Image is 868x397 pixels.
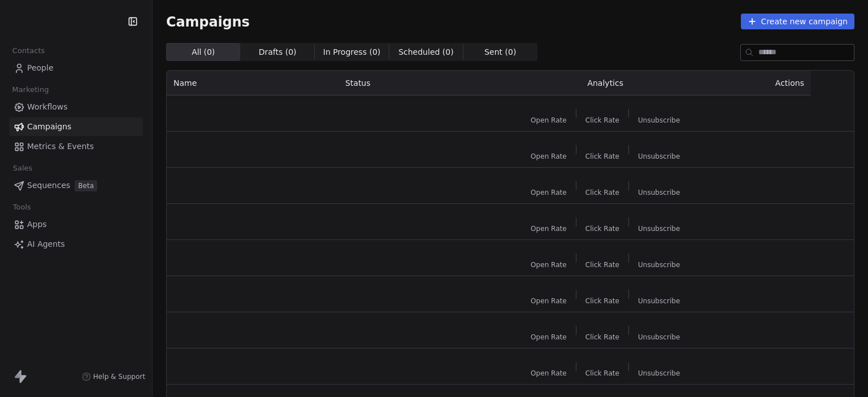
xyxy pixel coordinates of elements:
th: Name [167,71,338,95]
a: Workflows [9,98,143,116]
span: Unsubscribe [638,296,680,306]
span: Help & Support [93,372,145,381]
span: Open Rate [531,369,567,378]
span: Click Rate [585,224,619,233]
span: Sequences [27,180,70,191]
span: Unsubscribe [638,188,680,197]
span: Click Rate [585,116,619,125]
a: Metrics & Events [9,137,143,156]
span: Sent ( 0 ) [484,46,516,58]
span: Beta [75,180,97,191]
span: Click Rate [585,188,619,197]
a: AI Agents [9,235,143,254]
span: Click Rate [585,296,619,306]
span: Campaigns [166,14,250,29]
span: Open Rate [531,260,567,269]
span: Open Rate [531,188,567,197]
span: Open Rate [531,296,567,306]
span: Click Rate [585,260,619,269]
span: Open Rate [531,152,567,161]
span: Apps [27,219,47,230]
span: Metrics & Events [27,141,94,152]
span: Unsubscribe [638,260,680,269]
span: Unsubscribe [638,152,680,161]
span: Click Rate [585,152,619,161]
span: AI Agents [27,238,65,250]
th: Analytics [495,71,716,95]
span: Tools [8,199,36,216]
a: SequencesBeta [9,176,143,195]
span: Open Rate [531,333,567,342]
span: Contacts [7,42,50,59]
span: In Progress ( 0 ) [323,46,381,58]
span: Unsubscribe [638,369,680,378]
span: Unsubscribe [638,333,680,342]
button: Create new campaign [741,14,854,29]
span: Sales [8,160,37,177]
span: Click Rate [585,333,619,342]
a: Apps [9,215,143,234]
span: Scheduled ( 0 ) [398,46,454,58]
span: Marketing [7,81,54,98]
span: Drafts ( 0 ) [259,46,297,58]
span: Unsubscribe [638,116,680,125]
th: Actions [716,71,811,95]
th: Status [338,71,495,95]
span: People [27,62,54,74]
a: Help & Support [82,372,145,381]
span: Click Rate [585,369,619,378]
a: Campaigns [9,117,143,136]
span: Open Rate [531,224,567,233]
span: Unsubscribe [638,224,680,233]
span: Open Rate [531,116,567,125]
a: People [9,59,143,77]
span: Campaigns [27,121,71,133]
span: Workflows [27,101,68,113]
